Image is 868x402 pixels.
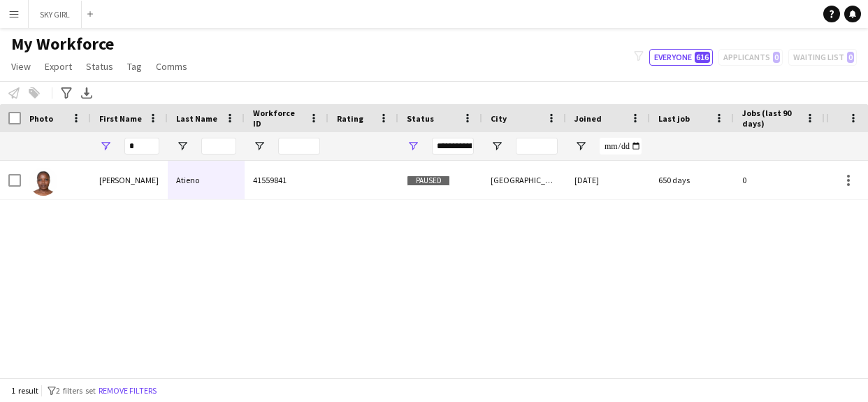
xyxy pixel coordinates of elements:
span: Last job [658,113,690,124]
div: 650 days [650,161,734,199]
span: Comms [156,60,187,73]
span: City [491,113,507,124]
span: Export [45,60,72,73]
span: Jobs (last 90 days) [742,108,800,129]
a: Comms [150,57,193,76]
span: Last Name [176,113,217,124]
span: My Workforce [11,34,114,55]
button: Open Filter Menu [491,140,503,152]
span: 2 filters set [56,385,96,396]
input: Joined Filter Input [600,138,642,155]
button: Everyone616 [649,49,713,66]
span: Rating [337,113,363,124]
div: Atieno [168,161,245,199]
input: Last Name Filter Input [201,138,236,155]
div: 41559841 [245,161,328,199]
button: SKY GIRL [29,1,82,28]
button: Remove filters [96,383,159,399]
a: View [6,57,36,76]
a: Export [39,57,78,76]
span: 616 [695,52,710,63]
span: Joined [574,113,602,124]
span: Tag [127,60,142,73]
span: Paused [407,175,450,186]
div: [DATE] [566,161,650,199]
span: Status [407,113,434,124]
input: City Filter Input [516,138,558,155]
button: Open Filter Menu [253,140,266,152]
button: Open Filter Menu [574,140,587,152]
a: Status [80,57,119,76]
app-action-btn: Advanced filters [58,85,75,101]
div: [GEOGRAPHIC_DATA] [482,161,566,199]
span: First Name [99,113,142,124]
input: Workforce ID Filter Input [278,138,320,155]
img: Marion Atieno [29,168,57,196]
div: [PERSON_NAME] [91,161,168,199]
app-action-btn: Export XLSX [78,85,95,101]
button: Open Filter Menu [407,140,419,152]
input: First Name Filter Input [124,138,159,155]
div: 0 [734,161,825,199]
span: Status [86,60,113,73]
span: View [11,60,31,73]
span: Photo [29,113,53,124]
button: Open Filter Menu [99,140,112,152]
a: Tag [122,57,147,76]
span: Workforce ID [253,108,303,129]
button: Open Filter Menu [176,140,189,152]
